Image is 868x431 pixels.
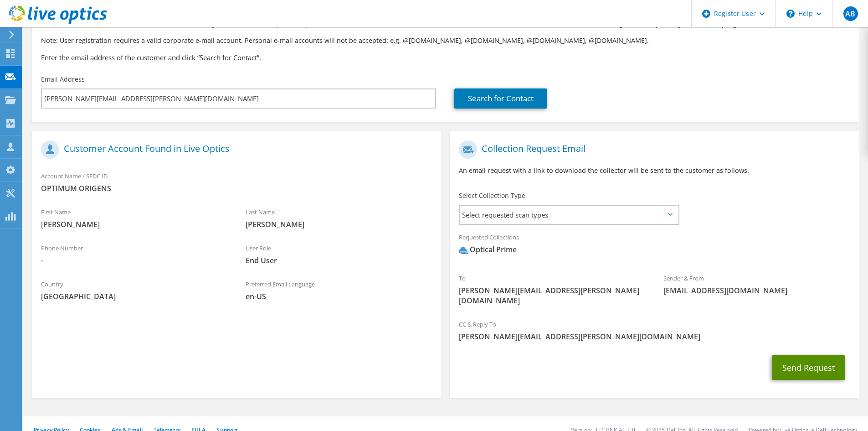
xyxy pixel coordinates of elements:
div: Optical Prime [459,244,517,255]
div: Requested Collections [450,228,858,264]
span: OPTIMUM ORIGENS [41,183,431,193]
span: End User [246,255,432,265]
span: [EMAIL_ADDRESS][DOMAIN_NAME] [663,286,850,296]
button: Send Request [772,355,845,380]
span: AB [843,6,858,21]
a: Search for Contact [454,88,547,109]
span: [PERSON_NAME] [41,219,227,229]
label: Select Collection Type [459,191,525,200]
span: [PERSON_NAME][EMAIL_ADDRESS][PERSON_NAME][DOMAIN_NAME] [459,286,645,306]
div: Last Name [236,203,441,234]
span: [PERSON_NAME][EMAIL_ADDRESS][PERSON_NAME][DOMAIN_NAME] [459,332,849,342]
h3: Enter the email address of the customer and click “Search for Contact”. [41,52,850,62]
p: Note: User registration requires a valid corporate e-mail account. Personal e-mail accounts will ... [41,36,850,46]
div: Sender & From [654,269,859,300]
div: User Role [236,239,441,270]
div: First Name [32,203,236,234]
label: Email Address [41,75,85,84]
div: Account Name / SFDC ID [32,166,441,198]
span: en-US [246,291,432,301]
h1: Customer Account Found in Live Optics [41,140,427,159]
div: To [450,269,654,310]
span: [GEOGRAPHIC_DATA] [41,291,227,301]
h1: Collection Request Email [459,140,845,159]
div: CC & Reply To [450,315,858,346]
span: Select requested scan types [460,206,678,224]
div: Country [32,275,236,306]
p: An email request with a link to download the collector will be sent to the customer as follows. [459,166,849,176]
span: [PERSON_NAME] [246,219,432,229]
span: - [41,255,227,265]
div: Preferred Email Language [236,275,441,306]
div: Phone Number [32,239,236,270]
svg: \n [786,10,795,18]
